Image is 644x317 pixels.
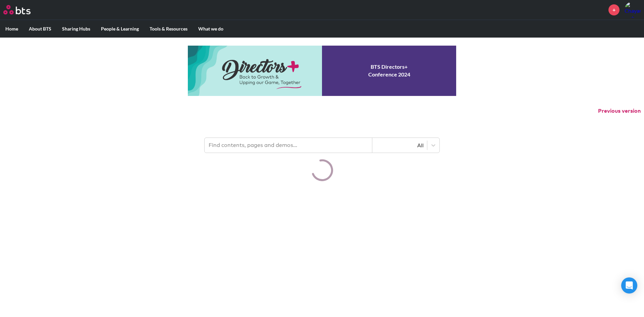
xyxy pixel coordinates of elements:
label: What we do [193,20,229,38]
label: Tools & Resources [144,20,193,38]
a: + [608,4,620,15]
label: People & Learning [96,20,144,38]
label: Sharing Hubs [57,20,96,38]
a: Conference 2024 [188,46,456,96]
button: Previous version [598,107,641,115]
a: Profile [625,2,641,18]
img: BTS Logo [3,5,31,14]
input: Find contents, pages and demos... [205,138,372,153]
div: All [376,142,424,149]
div: Open Intercom Messenger [621,277,637,294]
label: About BTS [23,20,57,38]
img: Chayanun Techaworawitayakoon [625,2,641,18]
a: Go home [3,5,43,14]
